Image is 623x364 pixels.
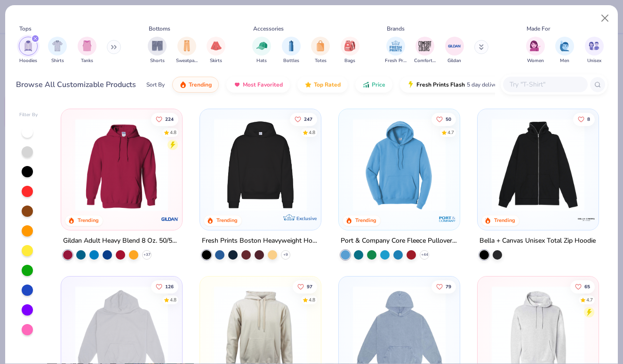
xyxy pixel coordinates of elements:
img: Gildan logo [160,210,179,229]
div: filter for Hats [252,37,271,64]
div: Bella + Canvas Unisex Total Zip Hoodie [479,235,596,247]
img: Men Image [559,40,570,51]
img: Skirts Image [211,40,222,51]
span: + 9 [283,252,288,258]
button: filter button [78,37,96,64]
div: filter for Gildan [445,37,464,64]
button: filter button [555,37,574,64]
img: Gildan Image [447,39,462,53]
button: filter button [526,37,545,64]
button: Like [573,112,595,126]
div: 4.8 [309,296,315,303]
button: Like [293,280,317,293]
img: b1a53f37-890a-4b9a-8962-a1b7c70e022e [487,119,589,211]
span: 65 [584,284,590,289]
span: 247 [304,117,312,121]
div: Browse All Customizable Products [16,79,136,90]
div: filter for Shorts [148,37,167,64]
span: Gildan [447,57,461,64]
img: Hats Image [256,40,267,51]
img: most_fav.gif [233,81,241,88]
span: Comfort Colors [414,57,436,64]
div: Gildan Adult Heavy Blend 8 Oz. 50/50 Hooded Sweatshirt [63,235,180,247]
span: Unisex [587,57,601,64]
button: filter button [414,37,436,64]
div: filter for Totes [311,37,330,64]
div: Filter By [19,111,38,119]
img: Fresh Prints Image [389,39,403,53]
button: filter button [48,37,67,64]
img: Comfort Colors Image [418,39,432,53]
span: Shirts [51,57,64,64]
button: Most Favorited [226,77,290,93]
span: + 37 [144,252,151,258]
div: Tops [19,24,32,33]
div: 4.8 [170,296,177,303]
div: filter for Hoodies [19,37,38,64]
span: Sweatpants [176,57,198,64]
button: Top Rated [297,77,348,93]
img: flash.gif [407,81,415,88]
img: Port & Company logo [438,210,457,229]
span: 50 [446,117,451,121]
img: Hoodies Image [23,40,33,51]
button: filter button [176,37,198,64]
button: Fresh Prints Flash5 day delivery [400,77,509,93]
span: Skirts [210,57,222,64]
button: Like [152,280,179,293]
div: filter for Unisex [585,37,604,64]
span: Fresh Prints Flash [416,81,465,88]
div: 4.7 [447,129,454,136]
img: TopRated.gif [304,81,312,88]
div: filter for Shirts [48,37,67,64]
div: filter for Bags [341,37,359,64]
div: Made For [527,24,550,33]
span: 224 [166,117,174,121]
span: Bags [344,57,355,64]
button: filter button [385,37,407,64]
button: filter button [585,37,604,64]
img: 01756b78-01f6-4cc6-8d8a-3c30c1a0c8ac [71,119,173,211]
img: Shirts Image [52,40,63,51]
span: 5 day delivery [467,79,502,90]
span: Bottles [283,57,299,64]
div: Port & Company Core Fleece Pullover Hooded Sweatshirt [341,235,458,247]
span: 79 [446,284,451,289]
div: 4.8 [309,129,315,136]
button: filter button [341,37,359,64]
button: filter button [252,37,271,64]
div: Brands [387,24,405,33]
input: Try "T-Shirt" [509,79,581,90]
span: + 44 [421,252,428,258]
span: Hats [256,57,267,64]
img: Sweatpants Image [182,40,192,51]
img: trending.gif [179,81,187,88]
button: filter button [148,37,167,64]
span: Top Rated [314,81,341,88]
span: 8 [587,117,590,121]
button: Trending [172,77,219,93]
button: Like [290,112,317,126]
div: filter for Comfort Colors [414,37,436,64]
div: filter for Tanks [78,37,96,64]
button: Like [431,280,456,293]
span: Men [560,57,569,64]
div: Sort By [146,80,165,89]
img: Unisex Image [589,40,599,51]
button: filter button [445,37,464,64]
span: Tanks [81,57,93,64]
div: Accessories [253,24,284,33]
span: 97 [307,284,312,289]
button: filter button [282,37,301,64]
div: filter for Bottles [282,37,301,64]
button: filter button [311,37,330,64]
img: Bags Image [344,40,355,51]
img: Women Image [530,40,541,51]
button: Like [152,112,179,126]
span: 126 [166,284,174,289]
div: filter for Sweatpants [176,37,198,64]
div: filter for Women [526,37,545,64]
div: Bottoms [149,24,170,33]
div: Fresh Prints Boston Heavyweight Hoodie [202,235,319,247]
span: Shorts [150,57,165,64]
